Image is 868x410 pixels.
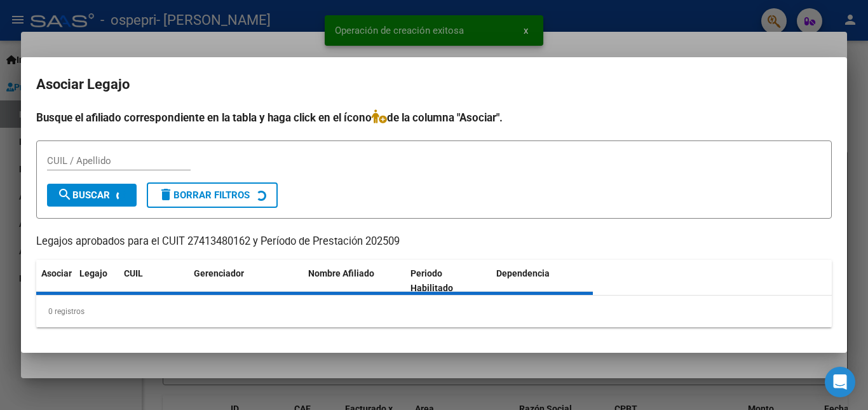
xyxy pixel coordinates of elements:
[303,260,405,302] datatable-header-cell: Nombre Afiliado
[491,260,593,302] datatable-header-cell: Dependencia
[57,187,72,202] mat-icon: search
[158,189,250,201] span: Borrar Filtros
[36,296,832,327] div: 0 registros
[36,260,74,302] datatable-header-cell: Asociar
[410,268,453,293] span: Periodo Habilitado
[41,268,72,278] span: Asociar
[79,268,107,278] span: Legajo
[119,260,189,302] datatable-header-cell: CUIL
[36,234,832,250] p: Legajos aprobados para el CUIT 27413480162 y Período de Prestación 202509
[74,260,119,302] datatable-header-cell: Legajo
[194,268,244,278] span: Gerenciador
[158,187,173,202] mat-icon: delete
[189,260,303,302] datatable-header-cell: Gerenciador
[47,184,137,207] button: Buscar
[124,268,143,278] span: CUIL
[36,109,832,126] h4: Busque el afiliado correspondiente en la tabla y haga click en el ícono de la columna "Asociar".
[308,268,374,278] span: Nombre Afiliado
[496,268,550,278] span: Dependencia
[825,367,855,397] div: Open Intercom Messenger
[57,189,110,201] span: Buscar
[147,182,278,208] button: Borrar Filtros
[405,260,491,302] datatable-header-cell: Periodo Habilitado
[36,72,832,97] h2: Asociar Legajo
